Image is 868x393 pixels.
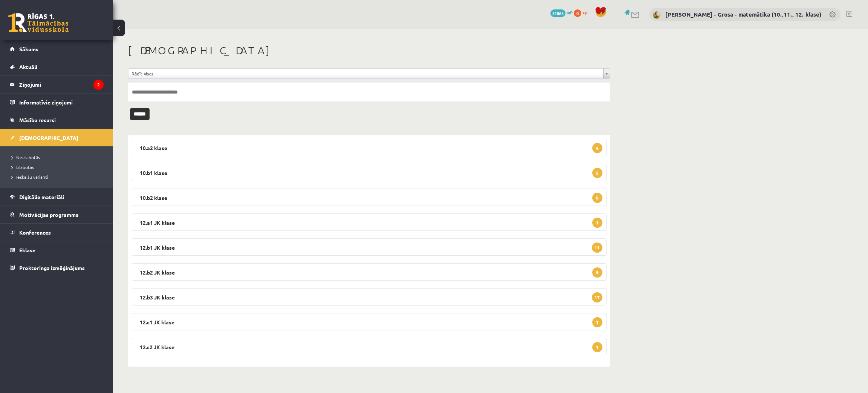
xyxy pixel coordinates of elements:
[10,224,104,241] a: Konferences
[10,58,104,75] a: Aktuāli
[574,9,591,15] a: 0 xp
[10,94,104,111] a: Informatīvie ziņojumi
[592,218,602,228] span: 1
[11,174,48,180] span: Ieskaišu varianti
[592,292,602,302] span: 17
[19,193,64,200] span: Digitālie materiāli
[10,241,104,259] a: Eklase
[10,206,104,223] a: Motivācijas programma
[19,94,104,111] legend: Informatīvie ziņojumi
[10,259,104,276] a: Proktoringa izmēģinājums
[19,211,79,218] span: Motivācijas programma
[132,313,607,330] legend: 12.c1 JK klase
[11,164,105,170] a: Izlabotās
[592,143,602,153] span: 6
[592,193,602,203] span: 8
[132,139,607,156] legend: 10.a2 klase
[19,63,37,70] span: Aktuāli
[19,117,56,123] span: Mācību resursi
[567,9,573,15] span: mP
[11,154,40,160] span: Neizlabotās
[132,213,607,231] legend: 12.a1 JK klase
[19,46,38,52] span: Sākums
[128,44,610,57] h1: [DEMOGRAPHIC_DATA]
[550,9,573,15] a: 31065 mP
[132,288,607,305] legend: 12.b3 JK klase
[132,189,607,206] legend: 10.b2 klase
[11,164,34,170] span: Izlabotās
[574,9,581,17] span: 0
[132,263,607,281] legend: 12.b2 JK klase
[592,317,602,327] span: 1
[11,173,105,180] a: Ieskaišu varianti
[19,264,85,271] span: Proktoringa izmēģinājums
[550,9,565,17] span: 31065
[128,69,610,78] a: Rādīt visas
[19,229,51,236] span: Konferences
[592,243,602,253] span: 11
[10,40,104,58] a: Sākums
[582,9,587,15] span: xp
[132,338,607,355] legend: 12.c2 JK klase
[592,342,602,352] span: 1
[19,134,78,141] span: [DEMOGRAPHIC_DATA]
[653,11,660,19] img: Laima Tukāne - Grosa - matemātika (10.,11., 12. klase)
[8,13,69,32] a: Rīgas 1. Tālmācības vidusskola
[19,247,35,253] span: Eklase
[665,11,821,18] a: [PERSON_NAME] - Grosa - matemātika (10.,11., 12. klase)
[592,168,602,178] span: 5
[10,188,104,206] a: Digitālie materiāli
[11,154,105,161] a: Neizlabotās
[132,164,607,181] legend: 10.b1 klase
[592,267,602,278] span: 9
[10,76,104,93] a: Ziņojumi2
[131,69,600,78] span: Rādīt visas
[93,80,104,90] i: 2
[132,238,607,256] legend: 12.b1 JK klase
[10,111,104,129] a: Mācību resursi
[19,76,104,93] legend: Ziņojumi
[10,129,104,146] a: [DEMOGRAPHIC_DATA]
